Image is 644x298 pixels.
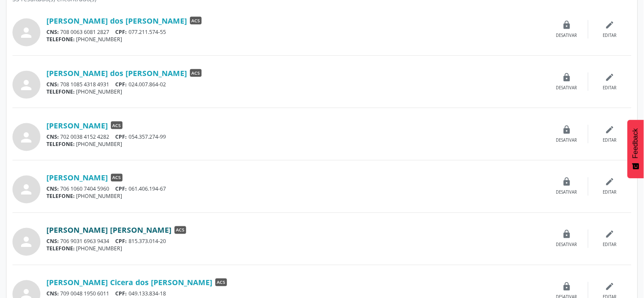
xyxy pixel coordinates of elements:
[632,128,640,158] span: Feedback
[46,185,59,193] span: CNS:
[46,185,546,193] div: 706 1060 7404 5960 061.406.194-67
[562,73,572,82] i: lock
[562,177,572,187] i: lock
[190,69,202,77] span: ACS
[556,137,577,143] div: Desativar
[605,282,615,292] i: edit
[116,185,127,193] span: CPF:
[603,242,617,248] div: Editar
[46,238,546,245] div: 706 9031 6963 9434 815.373.014-20
[46,81,59,88] span: CNS:
[605,73,615,82] i: edit
[116,290,127,298] span: CPF:
[603,137,617,143] div: Editar
[46,88,546,95] div: [PHONE_NUMBER]
[605,177,615,187] i: edit
[46,133,546,140] div: 702 0038 4152 4282 054.357.274-99
[605,230,615,239] i: edit
[46,16,187,25] a: [PERSON_NAME] dos [PERSON_NAME]
[46,36,546,43] div: [PHONE_NUMBER]
[175,226,186,234] span: ACS
[603,190,617,196] div: Editar
[556,85,577,91] div: Desativar
[46,245,75,252] span: TELEFONE:
[19,182,34,198] i: person
[46,225,172,235] a: [PERSON_NAME] [PERSON_NAME]
[46,81,546,88] div: 708 1085 4318 4931 024.007.864-02
[46,140,546,148] div: [PHONE_NUMBER]
[46,121,108,130] a: [PERSON_NAME]
[116,28,127,36] span: CPF:
[46,290,59,298] span: CNS:
[111,122,123,129] span: ACS
[603,33,617,39] div: Editar
[562,282,572,292] i: lock
[19,77,34,93] i: person
[46,278,212,287] a: [PERSON_NAME] Cicera dos [PERSON_NAME]
[605,125,615,134] i: edit
[46,36,75,43] span: TELEFONE:
[605,20,615,30] i: edit
[46,238,59,245] span: CNS:
[46,28,546,36] div: 708 0063 6081 2827 077.211.574-55
[116,133,127,140] span: CPF:
[19,130,34,145] i: person
[556,33,577,39] div: Desativar
[46,193,546,200] div: [PHONE_NUMBER]
[628,120,644,178] button: Feedback - Mostrar pesquisa
[19,25,34,40] i: person
[46,68,187,78] a: [PERSON_NAME] dos [PERSON_NAME]
[46,290,546,298] div: 709 0048 1950 6011 049.133.834-18
[562,230,572,239] i: lock
[562,20,572,30] i: lock
[556,242,577,248] div: Desativar
[556,190,577,196] div: Desativar
[46,245,546,252] div: [PHONE_NUMBER]
[190,17,202,24] span: ACS
[215,279,227,286] span: ACS
[46,88,75,95] span: TELEFONE:
[116,238,127,245] span: CPF:
[562,125,572,134] i: lock
[46,140,75,148] span: TELEFONE:
[603,85,617,91] div: Editar
[46,193,75,200] span: TELEFONE:
[46,28,59,36] span: CNS:
[19,234,34,250] i: person
[46,173,108,182] a: [PERSON_NAME]
[116,81,127,88] span: CPF:
[111,174,123,182] span: ACS
[46,133,59,140] span: CNS:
